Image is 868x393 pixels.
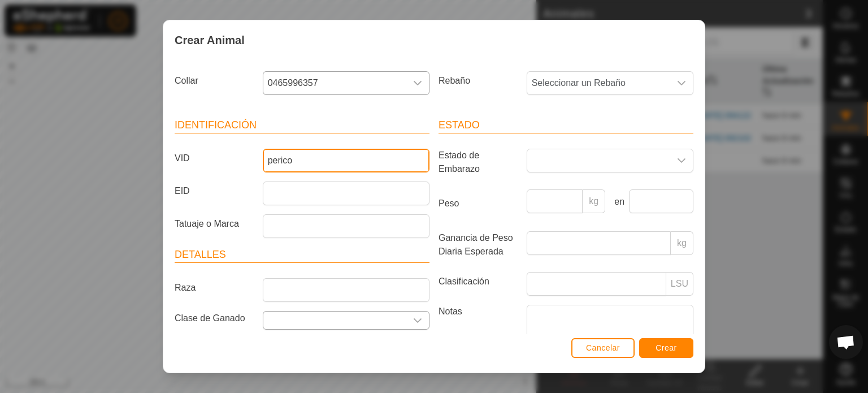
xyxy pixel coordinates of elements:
span: Crear [656,343,677,352]
header: Detalles [175,247,429,263]
label: Collar [170,71,258,90]
p-inputgroup-addon: kg [583,189,605,213]
label: Clasificación [434,272,522,291]
span: Seleccionar un Rebaño [527,72,670,94]
span: Crear Animal [175,32,245,49]
label: Notas [434,305,522,369]
div: dropdown trigger [406,312,429,329]
button: Cancelar [571,338,635,358]
label: VID [170,149,258,168]
label: Raza [170,278,258,297]
label: Peso [434,189,522,218]
div: dropdown trigger [670,149,693,172]
div: dropdown trigger [670,72,693,94]
span: 0465996357 [263,72,406,94]
label: Rebaño [434,71,522,90]
span: Cancelar [586,343,620,352]
a: Chat abierto [829,325,863,359]
label: EID [170,182,258,201]
label: Estado de Embarazo [434,149,522,176]
label: Tatuaje o Marca [170,214,258,234]
label: Ganancia de Peso Diaria Esperada [434,231,522,258]
header: Identificación [175,118,429,133]
label: en [610,195,624,209]
p-inputgroup-addon: kg [671,231,693,255]
header: Estado [439,118,693,133]
button: Crear [639,338,693,358]
div: dropdown trigger [406,72,429,94]
p-inputgroup-addon: LSU [666,272,693,296]
label: Clase de Ganado [170,311,258,325]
